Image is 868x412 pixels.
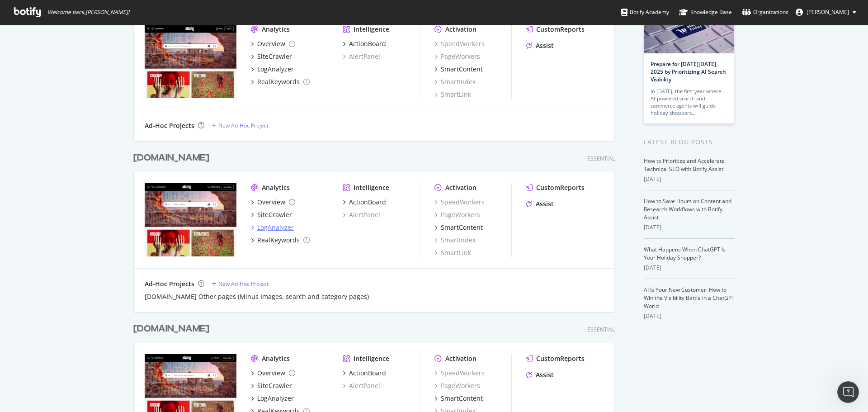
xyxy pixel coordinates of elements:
[644,175,735,183] div: [DATE]
[536,370,554,379] div: Assist
[651,88,727,117] div: In [DATE], the first year where AI-powered search and commerce agents will guide holiday shoppers…
[343,198,386,207] a: ActionBoard
[343,369,386,378] a: ActionBoard
[251,65,294,74] a: LogAnalyzer
[644,223,735,232] div: [DATE]
[434,248,471,257] a: SmartLink
[644,312,735,320] div: [DATE]
[257,65,294,74] div: LogAnalyzer
[445,25,476,34] div: Activation
[145,183,236,256] img: alamy.de
[644,286,735,310] a: AI Is Your New Customer: How to Win the Visibility Battle in a ChatGPT World
[212,122,269,129] a: New Ad-Hoc Project
[742,8,788,17] div: Organizations
[679,8,732,17] div: Knowledge Base
[587,326,615,333] div: Essential
[434,90,471,99] div: SmartLink
[133,152,209,165] div: [DOMAIN_NAME]
[343,210,380,219] a: AlertPanel
[262,354,290,363] div: Analytics
[257,223,294,232] div: LogAnalyzer
[262,25,290,34] div: Analytics
[257,381,292,390] div: SiteCrawler
[257,394,294,403] div: LogAnalyzer
[212,280,269,288] a: New Ad-Hoc Project
[434,39,485,48] div: SpeedWorkers
[257,77,300,86] div: RealKeywords
[434,77,476,86] a: SmartIndex
[349,39,386,48] div: ActionBoard
[526,370,554,379] a: Assist
[445,183,476,192] div: Activation
[526,199,554,208] a: Assist
[251,39,295,48] a: Overview
[434,223,483,232] a: SmartContent
[434,381,480,390] a: PageWorkers
[651,60,726,83] a: Prepare for [DATE][DATE] 2025 by Prioritizing AI Search Visibility
[262,183,290,192] div: Analytics
[251,394,294,403] a: LogAnalyzer
[349,369,386,378] div: ActionBoard
[644,197,731,221] a: How to Save Hours on Content and Research Workflows with Botify Assist
[788,5,863,19] button: [PERSON_NAME]
[354,25,389,34] div: Intelligence
[587,155,615,162] div: Essential
[536,41,554,50] div: Assist
[526,41,554,50] a: Assist
[343,39,386,48] a: ActionBoard
[526,354,585,363] a: CustomReports
[644,6,734,53] img: Prepare for Black Friday 2025 by Prioritizing AI Search Visibility
[441,65,483,74] div: SmartContent
[145,292,369,301] a: [DOMAIN_NAME] Other pages (Minus Images, search and category pages)
[644,137,735,147] div: Latest Blog Posts
[145,279,194,289] div: Ad-Hoc Projects
[434,65,483,74] a: SmartContent
[434,369,485,378] a: SpeedWorkers
[354,183,389,192] div: Intelligence
[441,223,483,232] div: SmartContent
[257,236,300,245] div: RealKeywords
[441,394,483,403] div: SmartContent
[251,52,292,61] a: SiteCrawler
[251,77,310,86] a: RealKeywords
[218,122,269,129] div: New Ad-Hoc Project
[47,9,129,16] span: Welcome back, [PERSON_NAME] !
[349,198,386,207] div: ActionBoard
[536,183,585,192] div: CustomReports
[526,25,585,34] a: CustomReports
[536,354,585,363] div: CustomReports
[218,280,269,288] div: New Ad-Hoc Project
[434,52,480,61] a: PageWorkers
[251,223,294,232] a: LogAnalyzer
[644,246,726,261] a: What Happens When ChatGPT Is Your Holiday Shopper?
[354,354,389,363] div: Intelligence
[257,369,285,378] div: Overview
[445,354,476,363] div: Activation
[133,322,213,336] a: [DOMAIN_NAME]
[526,183,585,192] a: CustomReports
[257,198,285,207] div: Overview
[251,381,292,390] a: SiteCrawler
[807,8,849,16] span: Rini Chandra
[644,264,735,272] div: [DATE]
[644,157,725,173] a: How to Prioritize and Accelerate Technical SEO with Botify Assist
[145,25,236,98] img: alamy.es
[133,152,213,165] a: [DOMAIN_NAME]
[434,210,480,219] a: PageWorkers
[343,381,380,390] a: AlertPanel
[145,121,194,130] div: Ad-Hoc Projects
[434,236,476,245] a: SmartIndex
[434,198,485,207] a: SpeedWorkers
[257,210,292,219] div: SiteCrawler
[251,236,310,245] a: RealKeywords
[343,52,380,61] a: AlertPanel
